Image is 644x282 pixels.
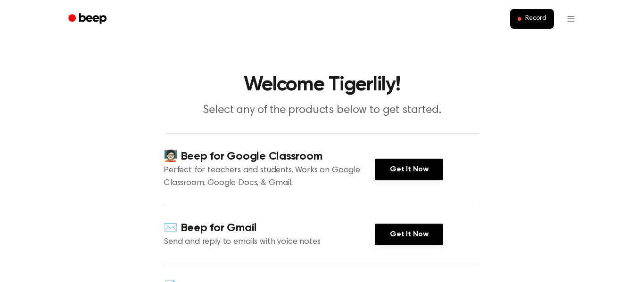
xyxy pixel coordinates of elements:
[164,149,375,164] h4: 🧑🏻‍🏫 Beep for Google Classroom
[375,224,443,245] a: Get It Now
[560,8,582,30] button: Open menu
[510,9,554,29] button: Record
[164,236,375,249] p: Send and reply to emails with voice notes
[525,15,546,23] span: Record
[81,75,563,95] h1: Welcome Tigerlily!
[164,164,375,190] p: Perfect for teachers and students. Works on Google Classroom, Google Docs, & Gmail.
[164,220,375,236] h4: ✉️ Beep for Gmail
[141,103,503,118] p: Select any of the products below to get started.
[375,159,443,180] a: Get It Now
[62,10,115,28] a: Beep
